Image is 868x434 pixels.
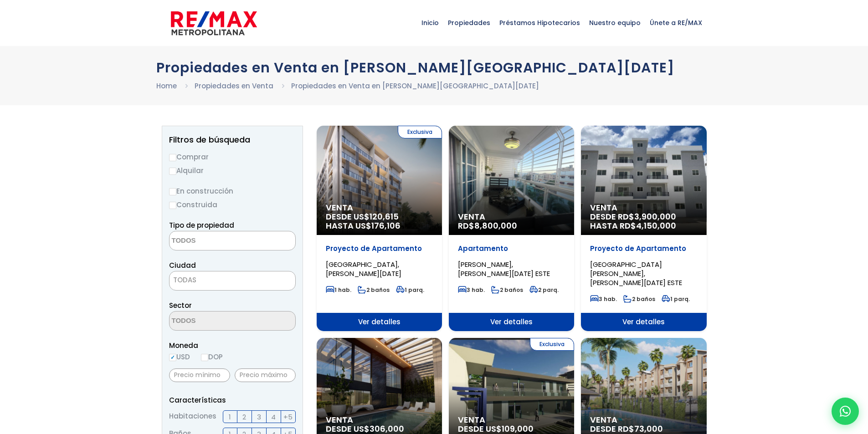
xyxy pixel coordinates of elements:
[169,168,176,175] input: Alquilar
[530,338,574,351] span: Exclusiva
[326,286,351,294] span: 1 hab.
[449,313,574,331] span: Ver detalles
[326,244,433,253] p: Proyecto de Apartamento
[458,212,565,221] span: Venta
[417,9,443,36] span: Inicio
[169,274,295,286] span: TODAS
[169,354,176,361] input: USD
[474,220,517,231] span: 8,800,000
[581,313,706,331] span: Ver detalles
[169,351,190,363] label: USD
[458,244,565,253] p: Apartamento
[169,271,296,291] span: TODAS
[171,10,257,37] img: remax-metropolitana-logo
[173,275,196,285] span: TODAS
[169,188,176,195] input: En construcción
[156,60,712,76] h1: Propiedades en Venta en [PERSON_NAME][GEOGRAPHIC_DATA][DATE]
[317,313,442,331] span: Ver detalles
[326,415,433,424] span: Venta
[358,286,390,294] span: 2 baños
[169,154,176,161] input: Comprar
[229,411,231,423] span: 1
[169,199,296,210] label: Construida
[326,203,433,212] span: Venta
[169,394,296,406] p: Características
[326,260,401,278] span: [GEOGRAPHIC_DATA], [PERSON_NAME][DATE]
[662,295,690,303] span: 1 parq.
[581,126,706,331] a: Venta DESDE RD$3,900,000 HASTA RD$4,150,000 Proyecto de Apartamento [GEOGRAPHIC_DATA][PERSON_NAME...
[317,126,442,331] a: Exclusiva Venta DESDE US$120,615 HASTA US$176,106 Proyecto de Apartamento [GEOGRAPHIC_DATA], [PER...
[590,244,697,253] p: Proyecto de Apartamento
[169,202,176,209] input: Construida
[169,220,234,230] span: Tipo de propiedad
[169,311,258,331] textarea: Search
[458,260,550,278] span: [PERSON_NAME], [PERSON_NAME][DATE] ESTE
[169,260,196,270] span: Ciudad
[590,203,697,212] span: Venta
[169,185,296,197] label: En construcción
[590,221,697,230] span: HASTA RD$
[283,411,293,423] span: +5
[235,368,296,382] input: Precio máximo
[590,260,682,287] span: [GEOGRAPHIC_DATA][PERSON_NAME], [PERSON_NAME][DATE] ESTE
[371,220,401,231] span: 176,106
[449,126,574,331] a: Venta RD$8,800,000 Apartamento [PERSON_NAME], [PERSON_NAME][DATE] ESTE 3 hab. 2 baños 2 parq. Ver...
[491,286,523,294] span: 2 baños
[495,9,585,36] span: Préstamos Hipotecarios
[169,231,258,251] textarea: Search
[458,220,517,231] span: RD$
[645,9,707,36] span: Únete a RE/MAX
[529,286,559,294] span: 2 parq.
[458,415,565,424] span: Venta
[291,80,539,92] li: Propiedades en Venta en [PERSON_NAME][GEOGRAPHIC_DATA][DATE]
[590,295,617,303] span: 3 hab.
[370,211,399,222] span: 120,615
[590,212,697,230] span: DESDE RD$
[195,81,273,91] a: Propiedades en Venta
[585,9,645,36] span: Nuestro equipo
[443,9,495,36] span: Propiedades
[398,126,442,138] span: Exclusiva
[169,135,296,144] h2: Filtros de búsqueda
[326,212,433,230] span: DESDE US$
[257,411,261,423] span: 3
[326,221,433,230] span: HASTA US$
[590,415,697,424] span: Venta
[169,410,216,423] span: Habitaciones
[396,286,424,294] span: 1 parq.
[169,165,296,176] label: Alquilar
[169,151,296,163] label: Comprar
[242,411,246,423] span: 2
[156,81,177,91] a: Home
[201,351,223,363] label: DOP
[636,220,676,231] span: 4,150,000
[623,295,655,303] span: 2 baños
[169,340,296,351] span: Moneda
[201,354,208,361] input: DOP
[458,286,485,294] span: 3 hab.
[634,211,676,222] span: 3,900,000
[271,411,276,423] span: 4
[169,301,192,310] span: Sector
[169,368,230,382] input: Precio mínimo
